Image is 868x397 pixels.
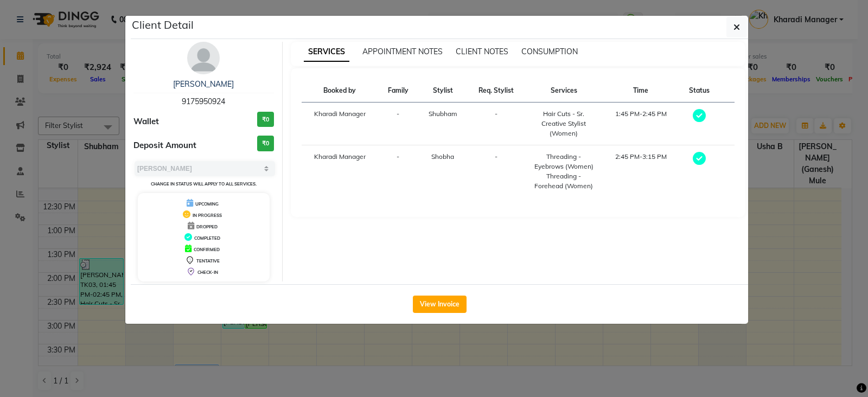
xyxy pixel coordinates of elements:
[195,201,219,207] span: UPCOMING
[532,109,596,138] div: Hair Cuts - Sr. Creative Stylist (Women)
[257,136,274,151] h3: ₹0
[431,152,454,161] span: Shobha
[133,139,196,152] span: Deposit Amount
[378,145,418,198] td: -
[196,224,218,229] span: DROPPED
[602,103,679,145] td: 1:45 PM-2:45 PM
[133,116,159,128] span: Wallet
[196,258,220,264] span: TENTATIVE
[302,103,378,145] td: Kharadi Manager
[194,235,220,241] span: COMPLETED
[602,145,679,198] td: 2:45 PM-3:15 PM
[197,270,218,275] span: CHECK-IN
[182,97,225,106] span: 9175950924
[302,145,378,198] td: Kharadi Manager
[173,79,234,89] a: [PERSON_NAME]
[532,152,596,171] div: Threading - Eyebrows (Women)
[413,296,467,313] button: View Invoice
[468,145,525,198] td: -
[132,17,194,33] h5: Client Detail
[194,247,220,252] span: CONFIRMED
[362,47,443,56] span: APPOINTMENT NOTES
[302,79,378,103] th: Booked by
[468,79,525,103] th: Req. Stylist
[456,47,508,56] span: CLIENT NOTES
[187,42,220,74] img: avatar
[257,112,274,127] h3: ₹0
[532,171,596,191] div: Threading - Forehead (Women)
[151,181,257,187] small: Change in status will apply to all services.
[378,103,418,145] td: -
[429,110,457,118] span: Shubham
[304,42,349,62] span: SERVICES
[193,213,222,218] span: IN PROGRESS
[378,79,418,103] th: Family
[468,103,525,145] td: -
[521,47,578,56] span: CONSUMPTION
[602,79,679,103] th: Time
[679,79,719,103] th: Status
[525,79,603,103] th: Services
[418,79,468,103] th: Stylist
